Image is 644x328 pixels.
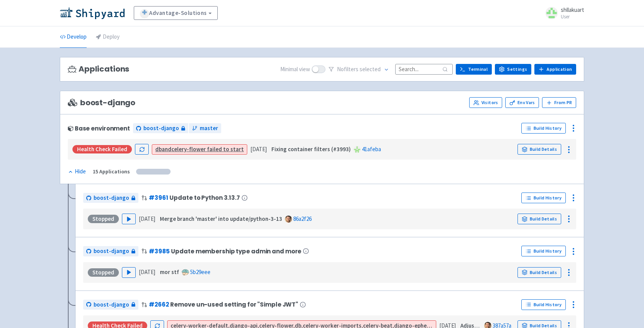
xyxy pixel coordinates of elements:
a: dbandcelery-flower failed to start [155,145,244,153]
a: Advantage-Solutions [134,6,218,20]
a: 86a2f26 [293,215,312,222]
span: boost-django [94,300,129,309]
span: Remove un-used setting for "Simple JWT" [170,301,298,308]
a: Visitors [469,97,502,108]
div: Health check failed [72,145,132,153]
strong: db [155,145,162,153]
a: Build History [521,193,566,203]
h3: Applications [68,65,129,73]
a: master [189,123,221,134]
span: boost-django [68,98,135,107]
a: Build Details [517,214,561,224]
a: #2662 [149,300,169,308]
small: User [561,14,584,19]
div: Stopped [88,268,119,277]
a: #3961 [149,194,168,202]
a: boost-django [83,246,138,256]
img: Shipyard logo [60,7,125,19]
span: boost-django [94,194,129,202]
div: 15 Applications [93,167,130,176]
strong: mor stf [160,268,179,276]
a: 5b29eee [190,268,210,276]
button: From PR [542,97,576,108]
div: Base environment [68,125,130,132]
a: Build Details [517,267,561,278]
a: Terminal [456,64,492,75]
a: Application [534,64,576,75]
a: Build Details [517,144,561,155]
a: Build History [521,246,566,256]
time: [DATE] [139,215,155,222]
a: #3985 [149,247,169,255]
span: boost-django [143,124,179,133]
span: boost-django [94,247,129,256]
a: Develop [60,26,87,48]
a: Deploy [96,26,120,48]
a: boost-django [133,123,188,134]
span: master [200,124,218,133]
strong: celery-flower [171,145,206,153]
a: shllakuart User [541,7,584,19]
button: Play [122,267,136,278]
span: Minimal view [280,65,310,74]
a: Build History [521,299,566,310]
a: Settings [495,64,531,75]
span: Update to Python 3.13.7 [169,194,240,201]
span: selected [360,65,381,73]
strong: Merge branch 'master' into update/python-3-13 [160,215,282,222]
a: boost-django [83,300,138,310]
a: Env Vars [505,97,539,108]
div: Stopped [88,215,119,223]
a: boost-django [83,193,138,203]
input: Search... [395,64,453,74]
a: 41afeba [362,145,381,153]
span: No filter s [337,65,381,74]
span: shllakuart [561,6,584,13]
div: Hide [68,167,86,176]
span: Update membership type admin and more [171,248,301,255]
button: Play [122,214,136,224]
strong: Fixing container filters (#3993) [271,145,351,153]
button: Hide [68,167,87,176]
time: [DATE] [250,145,267,153]
a: Build History [521,123,566,134]
time: [DATE] [139,268,155,276]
